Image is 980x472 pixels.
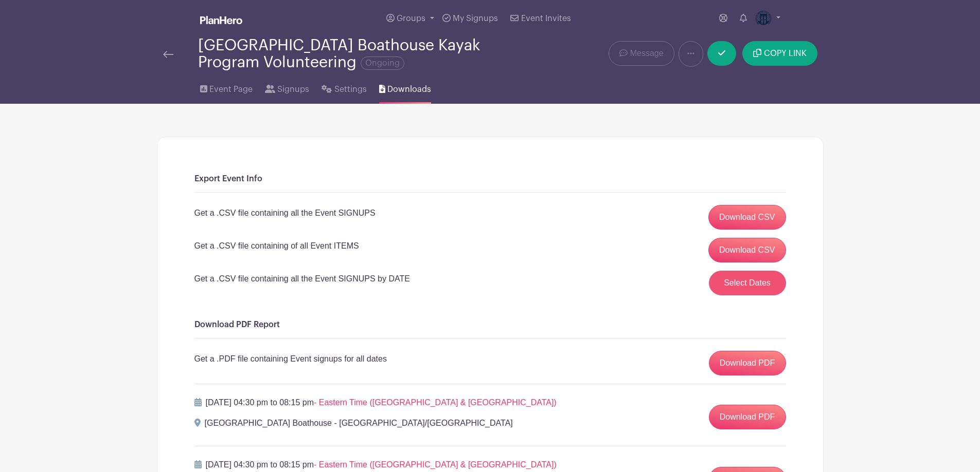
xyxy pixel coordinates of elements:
[206,397,557,409] p: [DATE] 04:30 pm to 08:15 pm
[521,14,571,23] span: Event Invites
[708,238,786,262] a: Download CSV
[314,398,557,407] span: - Eastern Time ([GEOGRAPHIC_DATA] & [GEOGRAPHIC_DATA])
[198,37,531,71] div: [GEOGRAPHIC_DATA] Boathouse Kayak Program Volunteering
[709,405,786,429] a: Download PDF
[708,205,786,230] a: Download CSV
[609,41,674,66] a: Message
[163,51,173,58] img: back-arrow-29a5d9b10d5bd6ae65dc969a981735edf675c4d7a1fe02e03b50dbd4ba3cdb55.svg
[194,240,359,252] p: Get a .CSV file containing of all Event ITEMS
[194,353,387,365] p: Get a .PDF file containing Event signups for all dates
[205,417,513,429] p: [GEOGRAPHIC_DATA] Boathouse - [GEOGRAPHIC_DATA]/[GEOGRAPHIC_DATA]
[742,41,817,66] button: COPY LINK
[334,83,367,96] span: Settings
[194,207,376,219] p: Get a .CSV file containing all the Event SIGNUPS
[755,10,772,27] img: Logo-Title.png
[200,71,253,104] a: Event Page
[361,56,404,70] span: Ongoing
[194,174,786,184] h6: Export Event Info
[277,83,309,96] span: Signups
[397,14,425,23] span: Groups
[630,47,664,60] span: Message
[379,71,431,104] a: Downloads
[194,320,786,330] h6: Download PDF Report
[200,16,242,24] img: logo_white-6c42ec7e38ccf1d336a20a19083b03d10ae64f83f12c07503d8b9e83406b4c7d.svg
[314,460,557,469] span: - Eastern Time ([GEOGRAPHIC_DATA] & [GEOGRAPHIC_DATA])
[709,351,786,375] a: Download PDF
[322,71,366,104] a: Settings
[194,273,410,285] p: Get a .CSV file containing all the Event SIGNUPS by DATE
[209,83,253,96] span: Event Page
[387,83,431,96] span: Downloads
[764,49,807,58] span: COPY LINK
[206,459,557,471] p: [DATE] 04:30 pm to 08:15 pm
[453,14,498,23] span: My Signups
[709,271,786,295] button: Select Dates
[265,71,309,104] a: Signups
